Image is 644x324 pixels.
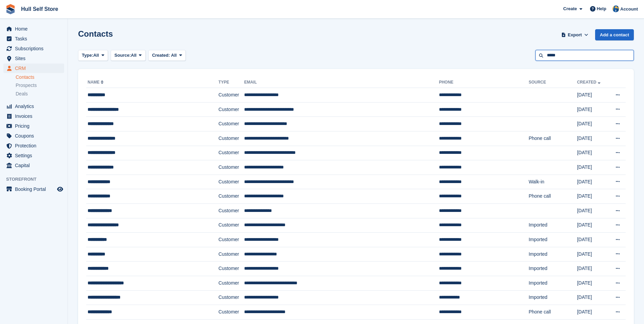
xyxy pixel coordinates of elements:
td: Imported [529,276,577,290]
span: Created: [152,53,170,58]
td: [DATE] [577,247,608,262]
a: Add a contact [595,29,634,40]
td: [DATE] [577,218,608,233]
td: [DATE] [577,233,608,247]
td: Customer [219,247,244,262]
span: Type: [82,52,93,59]
td: Customer [219,102,244,117]
td: Phone call [529,305,577,320]
span: Tasks [15,34,56,43]
th: Phone [439,77,529,88]
a: menu [3,64,64,73]
td: Phone call [529,189,577,204]
td: [DATE] [577,131,608,146]
a: menu [3,161,64,170]
td: Customer [219,276,244,290]
button: Export [560,29,590,40]
a: menu [3,54,64,63]
td: Customer [219,203,244,218]
td: Customer [219,88,244,103]
td: [DATE] [577,189,608,204]
a: menu [3,121,64,131]
td: Customer [219,189,244,204]
button: Type: All [78,50,108,61]
th: Source [529,77,577,88]
a: menu [3,141,64,150]
td: Imported [529,247,577,262]
td: [DATE] [577,305,608,320]
td: Imported [529,290,577,305]
a: menu [3,131,64,141]
span: Source: [114,52,131,59]
span: Coupons [15,131,56,141]
td: Customer [219,160,244,175]
td: Imported [529,262,577,276]
span: Create [563,5,577,12]
span: Settings [15,151,56,160]
a: Contacts [16,74,64,80]
span: Sites [15,54,56,63]
td: Phone call [529,131,577,146]
a: menu [3,151,64,160]
span: Deals [16,91,28,97]
td: Customer [219,117,244,131]
a: menu [3,102,64,111]
span: All [131,52,137,59]
td: Customer [219,218,244,233]
a: menu [3,111,64,121]
td: [DATE] [577,290,608,305]
td: Customer [219,131,244,146]
a: Created [577,80,602,85]
span: All [171,53,177,58]
td: [DATE] [577,175,608,189]
span: Subscriptions [15,44,56,53]
td: Imported [529,218,577,233]
span: Capital [15,161,56,170]
td: [DATE] [577,203,608,218]
a: Prospects [16,82,64,89]
span: Prospects [16,82,37,89]
button: Created: All [148,50,186,61]
span: Analytics [15,102,56,111]
button: Source: All [111,50,146,61]
a: Deals [16,90,64,97]
img: stora-icon-8386f47178a22dfd0bd8f6a31ec36ba5ce8667c1dd55bd0f319d3a0aa187defe.svg [5,4,16,14]
td: [DATE] [577,276,608,290]
span: Protection [15,141,56,150]
a: Hull Self Store [18,3,61,15]
span: Booking Portal [15,184,56,194]
td: [DATE] [577,102,608,117]
a: Preview store [56,185,64,193]
td: Customer [219,262,244,276]
td: Walk-in [529,175,577,189]
td: [DATE] [577,117,608,131]
td: [DATE] [577,88,608,103]
h1: Contacts [78,29,113,38]
span: Account [620,6,638,13]
span: Home [15,24,56,34]
a: menu [3,34,64,43]
th: Type [219,77,244,88]
a: menu [3,44,64,53]
span: Storefront [6,176,68,183]
a: menu [3,184,64,194]
td: Customer [219,290,244,305]
td: Customer [219,305,244,320]
a: Name [88,80,105,85]
td: [DATE] [577,262,608,276]
td: [DATE] [577,160,608,175]
td: Imported [529,233,577,247]
span: All [93,52,99,59]
td: [DATE] [577,146,608,160]
span: Invoices [15,111,56,121]
th: Email [244,77,439,88]
td: Customer [219,233,244,247]
span: Help [597,5,606,12]
span: Pricing [15,121,56,131]
td: Customer [219,175,244,189]
img: Hull Self Store [612,5,619,12]
span: CRM [15,64,56,73]
span: Export [568,32,582,38]
td: Customer [219,146,244,160]
a: menu [3,24,64,34]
